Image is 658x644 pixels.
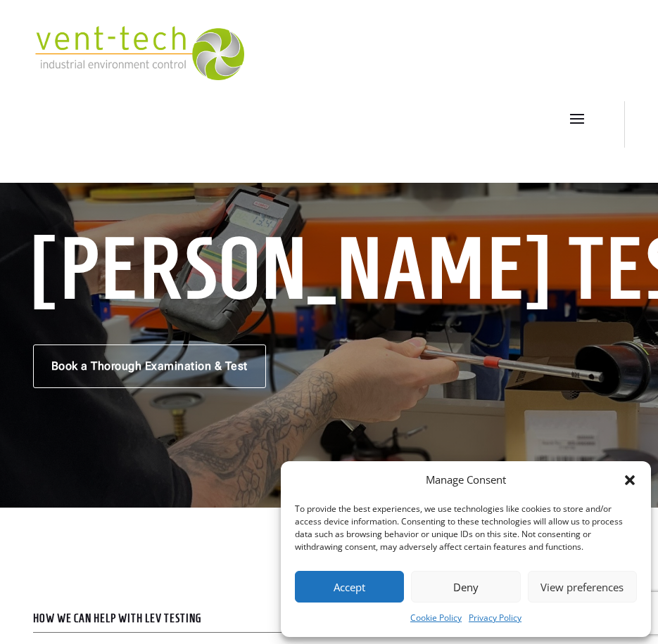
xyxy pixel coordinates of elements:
a: Privacy Policy [469,610,521,626]
button: View preferences [528,571,637,603]
a: Book a Thorough Examination & Test [33,344,266,388]
a: Cookie Policy [410,610,462,626]
img: 2023-09-27T08_35_16.549ZVENT-TECH---Clear-background [33,26,244,80]
div: To provide the best experiences, we use technologies like cookies to store and/or access device i... [295,503,635,553]
p: HOW WE CAN HELP WITH LEV TESTING [33,613,626,624]
div: Manage Consent [426,472,506,489]
button: Accept [295,571,404,603]
button: Deny [411,571,520,603]
div: Close dialog [623,473,637,487]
